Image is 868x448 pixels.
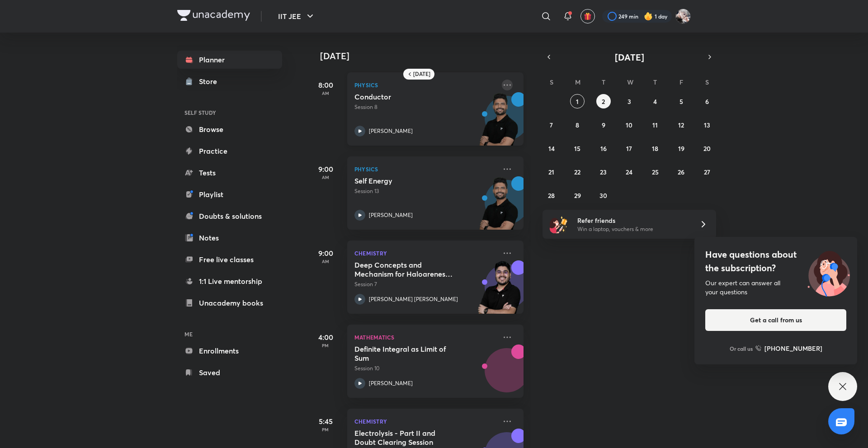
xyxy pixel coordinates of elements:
[576,97,579,106] abbr: September 1, 2025
[307,343,344,348] p: PM
[678,168,684,176] abbr: September 26, 2025
[177,229,282,247] a: Notes
[354,164,496,174] p: Physics
[705,309,846,331] button: Get a call from us
[575,78,580,86] abbr: Monday
[354,344,467,363] h5: Definite Integral as Limit of Sum
[369,379,413,387] p: [PERSON_NAME]
[596,141,611,156] button: September 16, 2025
[354,260,467,278] h5: Deep Concepts and Mechanism for Haloarenes including CPs and N-Rxns
[700,94,714,108] button: September 6, 2025
[626,168,632,176] abbr: September 24, 2025
[474,176,524,239] img: unacademy
[369,127,413,135] p: [PERSON_NAME]
[600,168,607,176] abbr: September 23, 2025
[700,165,714,179] button: September 27, 2025
[627,78,633,86] abbr: Wednesday
[354,280,496,288] p: Session 7
[577,216,689,225] h6: Refer friends
[705,278,846,297] div: Our expert can answer all your questions
[574,144,580,153] abbr: September 15, 2025
[544,165,559,179] button: September 21, 2025
[570,188,585,203] button: September 29, 2025
[177,294,282,312] a: Unacademy books
[354,332,496,343] p: Mathematics
[307,416,344,427] h5: 5:45
[570,94,585,108] button: September 1, 2025
[584,12,592,20] img: avatar
[704,121,710,129] abbr: September 13, 2025
[548,168,554,176] abbr: September 21, 2025
[354,416,496,427] p: Chemistry
[644,12,653,21] img: streak
[705,248,846,275] h4: Have questions about the subscription?
[548,191,555,200] abbr: September 28, 2025
[705,78,709,86] abbr: Saturday
[622,118,637,132] button: September 10, 2025
[550,215,568,233] img: referral
[755,344,822,353] a: [PHONE_NUMBER]
[703,144,711,153] abbr: September 20, 2025
[177,250,282,269] a: Free live classes
[320,51,533,61] h4: [DATE]
[678,144,684,153] abbr: September 19, 2025
[596,165,611,179] button: September 23, 2025
[700,118,714,132] button: September 13, 2025
[622,165,637,179] button: September 24, 2025
[354,176,467,185] h5: Self Energy
[648,94,662,108] button: September 4, 2025
[307,174,344,180] p: AM
[544,188,559,203] button: September 28, 2025
[596,94,611,108] button: September 2, 2025
[177,207,282,225] a: Doubts & solutions
[550,121,553,129] abbr: September 7, 2025
[602,78,605,86] abbr: Tuesday
[730,344,753,353] p: Or call us
[307,90,344,96] p: AM
[596,118,611,132] button: September 9, 2025
[307,80,344,90] h5: 8:00
[674,94,689,108] button: September 5, 2025
[678,121,684,129] abbr: September 12, 2025
[764,344,822,353] h6: [PHONE_NUMBER]
[615,51,644,63] span: [DATE]
[627,97,631,106] abbr: September 3, 2025
[544,118,559,132] button: September 7, 2025
[354,364,496,373] p: Session 10
[354,187,496,195] p: Session 13
[679,97,683,106] abbr: September 5, 2025
[369,211,413,219] p: [PERSON_NAME]
[550,78,553,86] abbr: Sunday
[705,97,709,106] abbr: September 6, 2025
[354,80,496,90] p: Physics
[648,118,662,132] button: September 11, 2025
[599,191,607,200] abbr: September 30, 2025
[622,141,637,156] button: September 17, 2025
[570,118,585,132] button: September 8, 2025
[602,97,605,106] abbr: September 2, 2025
[177,326,282,342] h6: ME
[548,144,555,153] abbr: September 14, 2025
[413,71,430,78] h6: [DATE]
[674,141,689,156] button: September 19, 2025
[354,248,496,259] p: Chemistry
[474,260,524,323] img: unacademy
[600,144,607,153] abbr: September 16, 2025
[580,9,595,24] button: avatar
[648,141,662,156] button: September 18, 2025
[177,72,282,90] a: Store
[675,9,691,24] img: Navin Raj
[307,259,344,264] p: AM
[648,165,662,179] button: September 25, 2025
[674,118,689,132] button: September 12, 2025
[177,185,282,203] a: Playlist
[177,10,250,21] img: Company Logo
[700,141,714,156] button: September 20, 2025
[602,121,605,129] abbr: September 9, 2025
[574,191,581,200] abbr: September 29, 2025
[354,429,467,447] h5: Electrolysis - Part II and Doubt Clearing Session
[177,51,282,69] a: Planner
[652,144,658,153] abbr: September 18, 2025
[555,51,703,63] button: [DATE]
[576,121,579,129] abbr: September 8, 2025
